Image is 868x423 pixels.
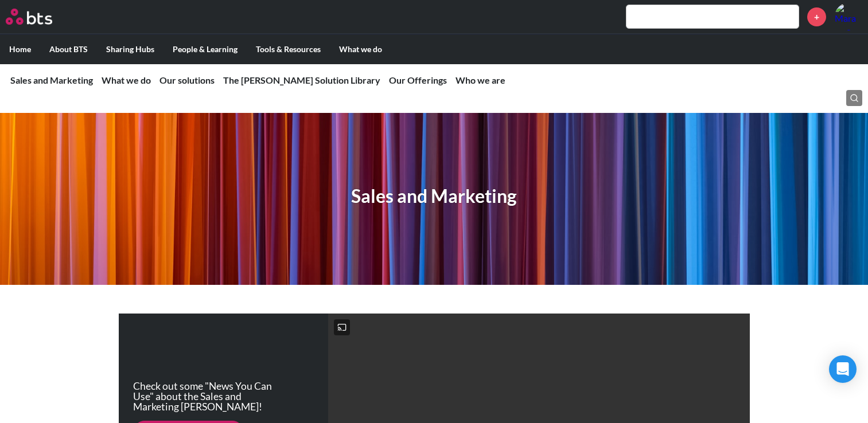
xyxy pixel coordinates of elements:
a: Profile [835,3,862,30]
label: Tools & Resources [247,34,330,64]
label: People & Learning [164,34,247,64]
a: Our solutions [159,75,215,85]
a: The [PERSON_NAME] Solution Library [223,75,380,85]
img: Mara Georgopoulou [835,3,862,30]
a: Who we are [456,75,505,85]
p: Check out some "News You Can Use" about the Sales and Marketing [PERSON_NAME]! [133,381,278,412]
label: About BTS [40,34,97,64]
h1: Sales and Marketing [351,183,517,209]
label: What we do [330,34,391,64]
a: Sales and Marketing [10,75,93,85]
a: Go home [6,9,73,25]
img: BTS Logo [6,9,52,25]
div: Open Intercom Messenger [829,355,857,383]
label: Sharing Hubs [97,34,164,64]
a: Our Offerings [389,75,447,85]
a: What we do [102,75,151,85]
a: + [807,7,826,26]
